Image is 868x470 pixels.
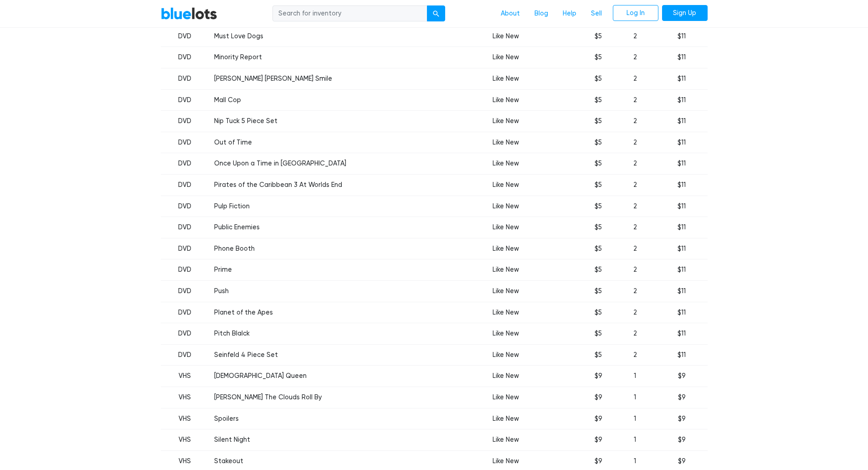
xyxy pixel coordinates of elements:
a: Blog [527,5,555,22]
td: VHS [161,408,209,429]
a: Help [555,5,584,22]
td: $5 [583,68,614,89]
td: Like New [483,344,528,366]
td: VHS [161,366,209,387]
td: DVD [161,281,209,302]
td: $5 [583,217,614,238]
td: $11 [656,323,707,345]
td: 2 [614,344,656,366]
td: $11 [656,196,707,217]
td: 2 [614,111,656,132]
td: $5 [583,323,614,345]
td: 2 [614,217,656,238]
td: Like New [483,323,528,345]
td: $5 [583,47,614,68]
td: Minority Report [209,47,483,68]
td: $5 [583,302,614,323]
td: 1 [614,429,656,451]
td: 1 [614,387,656,408]
td: Nip Tuck 5 Piece Set [209,111,483,132]
td: DVD [161,89,209,111]
td: VHS [161,429,209,451]
td: DVD [161,153,209,175]
td: DVD [161,68,209,89]
td: $11 [656,89,707,111]
td: 2 [614,68,656,89]
td: $5 [583,111,614,132]
td: 1 [614,366,656,387]
td: Pulp Fiction [209,196,483,217]
td: DVD [161,196,209,217]
a: About [493,5,527,22]
a: Log In [613,5,658,21]
td: Public Enemies [209,217,483,238]
td: $5 [583,259,614,281]
td: Like New [483,175,528,196]
td: $5 [583,175,614,196]
td: Like New [483,217,528,238]
td: DVD [161,132,209,153]
td: $5 [583,281,614,302]
td: Like New [483,111,528,132]
td: Pitch Blalck [209,323,483,345]
td: Like New [483,366,528,387]
td: $5 [583,132,614,153]
td: [DEMOGRAPHIC_DATA] Queen [209,366,483,387]
a: Sign Up [662,5,708,21]
td: Like New [483,259,528,281]
td: $9 [583,429,614,451]
td: 2 [614,238,656,259]
td: 2 [614,281,656,302]
td: DVD [161,26,209,47]
td: Like New [483,429,528,451]
td: 2 [614,196,656,217]
td: Like New [483,26,528,47]
td: Like New [483,387,528,408]
td: Silent Night [209,429,483,451]
td: Like New [483,238,528,259]
input: Search for inventory [272,5,427,22]
a: Sell [584,5,609,22]
td: DVD [161,323,209,345]
td: DVD [161,217,209,238]
td: $9 [583,366,614,387]
td: Seinfeld 4 Piece Set [209,344,483,366]
td: $11 [656,47,707,68]
td: $5 [583,89,614,111]
td: Like New [483,132,528,153]
td: $5 [583,238,614,259]
td: Out of Time [209,132,483,153]
td: 2 [614,323,656,345]
td: 2 [614,153,656,175]
td: $11 [656,259,707,281]
td: DVD [161,344,209,366]
td: $5 [583,26,614,47]
td: $11 [656,281,707,302]
td: VHS [161,387,209,408]
td: $9 [583,408,614,429]
td: $11 [656,68,707,89]
td: Push [209,281,483,302]
td: $9 [656,366,707,387]
td: DVD [161,111,209,132]
td: 2 [614,47,656,68]
td: Like New [483,89,528,111]
td: $9 [656,387,707,408]
td: $11 [656,217,707,238]
td: Like New [483,302,528,323]
td: $5 [583,196,614,217]
td: DVD [161,259,209,281]
td: 2 [614,302,656,323]
td: Pirates of the Caribbean 3 At Worlds End [209,175,483,196]
td: Like New [483,68,528,89]
td: 2 [614,259,656,281]
td: Like New [483,281,528,302]
td: $9 [656,429,707,451]
td: Must Love Dogs [209,26,483,47]
td: $9 [583,387,614,408]
td: 1 [614,408,656,429]
td: Mall Cop [209,89,483,111]
td: $11 [656,175,707,196]
td: DVD [161,175,209,196]
td: [PERSON_NAME] The Clouds Roll By [209,387,483,408]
